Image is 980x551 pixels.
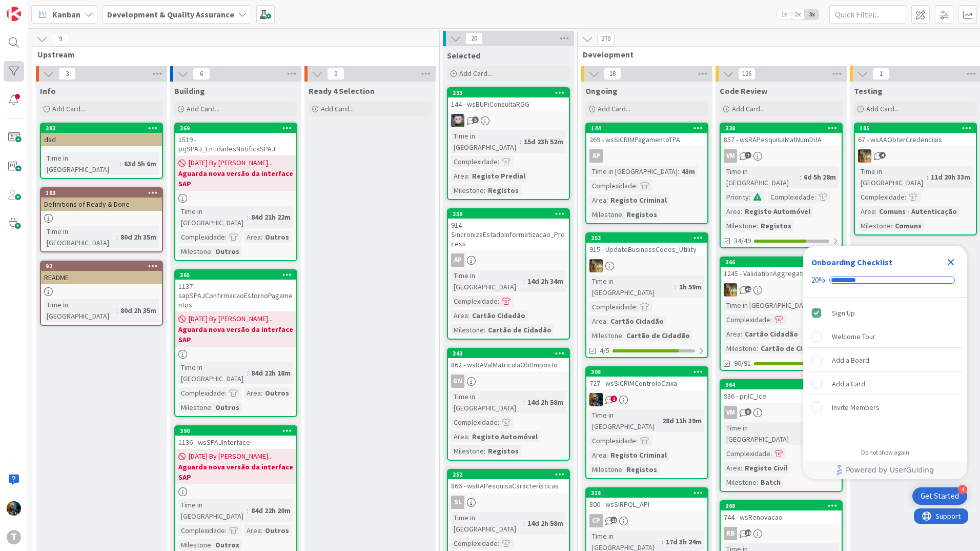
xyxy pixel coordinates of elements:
div: Time in [GEOGRAPHIC_DATA] [451,270,523,292]
div: 1136 - wsSPAJInterface [175,436,296,449]
div: 103 [46,189,162,196]
div: Area [724,462,741,474]
div: 364 [725,381,842,388]
div: Sign Up is complete. [807,302,963,324]
div: Add a Card [832,378,865,390]
div: 105 [855,124,976,133]
div: Comuns [892,220,924,231]
div: Time in [GEOGRAPHIC_DATA] [589,275,675,298]
div: Milestone [451,185,484,196]
span: Powered by UserGuiding [846,464,934,476]
div: 28d 11h 39m [660,415,704,426]
div: Complexidade [451,417,498,428]
div: Time in [GEOGRAPHIC_DATA] [724,422,806,445]
div: 308 [586,367,707,377]
div: 343 [453,350,569,357]
span: 34/49 [734,235,751,246]
div: 144 - wsBUPiConsultaRGG [448,97,569,111]
div: 914 - SincronizaEstadoInformatizacao_Process [448,219,569,250]
div: Milestone [178,402,211,413]
div: 366 [725,259,842,266]
div: SL [448,496,569,509]
div: 144 [586,124,707,133]
div: 252 [453,471,569,478]
div: Footer [803,461,967,479]
div: 6d 5h 28m [801,171,839,183]
div: 4 [958,485,967,494]
div: Milestone [858,220,891,231]
a: 343862 - wsRAValMatriculaObtImpostoGNTime in [GEOGRAPHIC_DATA]:14d 2h 58mComplexidade:Area:Regist... [447,348,570,461]
span: : [498,417,499,428]
div: Cartão de Cidadão [485,324,554,336]
span: : [261,387,262,399]
span: : [800,171,801,183]
div: Registo Automóvel [469,431,540,442]
div: 338 [721,124,842,133]
div: 915 - UpdateBusinessCodes_Utility [586,243,707,256]
div: Complexidade [724,448,770,459]
div: 144 [591,125,707,132]
div: Area [451,310,468,321]
span: : [622,209,624,220]
b: Aguarda nova versão da interface SAP [178,462,293,482]
span: : [757,343,758,354]
div: Invite Members [832,401,880,414]
a: 233144 - wsBUPiConsultaRGGLSTime in [GEOGRAPHIC_DATA]:15d 23h 52mComplexidade:Area:Registo Predia... [447,87,570,200]
div: SL [451,496,464,509]
span: : [636,301,638,312]
div: Area [589,316,606,327]
div: Complexidade [724,314,770,325]
div: 350 [448,209,569,219]
div: 84d 21h 22m [249,211,293,223]
div: 364 [721,380,842,389]
div: Area [244,387,261,399]
div: Registo Civil [742,462,790,474]
div: 14d 2h 58m [525,397,566,408]
div: Milestone [724,220,757,231]
span: [DATE] By [PERSON_NAME]... [189,158,273,168]
div: AP [451,253,464,267]
div: 10567 - wsAAObterCredenciais [855,124,976,146]
div: 369 [180,125,296,132]
a: 253915 - UpdateBusinessCodes_UtilityJCTime in [GEOGRAPHIC_DATA]:1h 59mComplexidade:Area:Cartão Ci... [585,232,708,358]
div: 393 [46,125,162,132]
div: 67 - wsAAObterCredenciais [855,133,976,146]
a: 3651137 - sapSPAJConfirmacaoEstornoPagamentos[DATE] By [PERSON_NAME]...Aguarda nova versão da int... [174,269,297,417]
div: 1h 59m [677,281,704,292]
div: Time in [GEOGRAPHIC_DATA] [724,300,812,311]
span: : [770,314,772,325]
span: Add Card... [321,104,354,113]
div: Milestone [589,464,622,475]
div: Registos [758,220,794,231]
div: Milestone [451,324,484,336]
div: Milestone [451,445,484,457]
a: 338857 - wsRAPesquisaMatNumDUAVMTime in [GEOGRAPHIC_DATA]:6d 5h 28mPriority:Complexidade:Area:Reg... [720,123,843,248]
div: Milestone [589,330,622,341]
span: : [247,211,249,223]
div: 252 [448,470,569,479]
div: Time in [GEOGRAPHIC_DATA] [178,206,247,228]
span: : [770,448,772,459]
span: Add Card... [52,104,85,113]
a: 92READMETime in [GEOGRAPHIC_DATA]:80d 2h 35m [40,261,163,326]
div: 366 [721,258,842,267]
div: Comuns - Autenticação [876,206,959,217]
span: : [622,464,624,475]
span: 7 [745,152,751,159]
div: 390 [175,426,296,436]
div: 253915 - UpdateBusinessCodes_Utility [586,233,707,256]
div: 103 [41,188,162,198]
div: 84d 22h 18m [249,367,293,379]
div: Area [244,231,261,243]
div: 308 [591,368,707,376]
div: 233 [448,88,569,97]
div: VM [724,149,737,163]
span: : [814,191,816,203]
div: 253 [591,234,707,242]
div: 1137 - sapSPAJConfirmacaoEstornoPagamentos [175,280,296,311]
div: 15d 23h 52m [521,136,566,147]
span: : [468,431,469,442]
span: : [247,367,249,379]
div: 350914 - SincronizaEstadoInformatizacao_Process [448,209,569,250]
b: Aguarda nova versão da interface SAP [178,168,293,189]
